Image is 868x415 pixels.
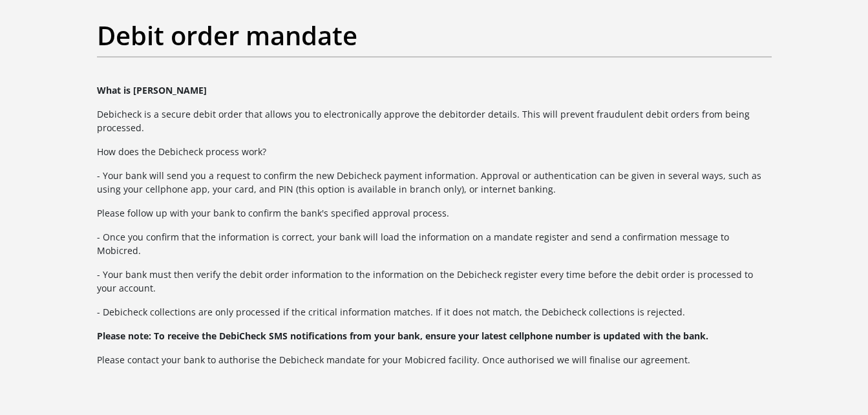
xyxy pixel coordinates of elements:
[97,268,772,295] p: - Your bank must then verify the debit order information to the information on the Debicheck regi...
[97,330,708,342] b: Please note: To receive the DebiCheck SMS notifications from your bank, ensure your latest cellph...
[97,230,772,257] p: - Once you confirm that the information is correct, your bank will load the information on a mand...
[97,353,772,367] p: Please contact your bank to authorise the Debicheck mandate for your Mobicred facility. Once auth...
[97,107,772,134] p: Debicheck is a secure debit order that allows you to electronically approve the debitorder detail...
[97,206,772,220] p: Please follow up with your bank to confirm the bank's specified approval process.
[97,84,207,96] b: What is [PERSON_NAME]
[97,20,772,51] h2: Debit order mandate
[97,169,772,196] p: - Your bank will send you a request to confirm the new Debicheck payment information. Approval or...
[97,145,772,158] p: How does the Debicheck process work?
[97,305,772,319] p: - Debicheck collections are only processed if the critical information matches. If it does not ma...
